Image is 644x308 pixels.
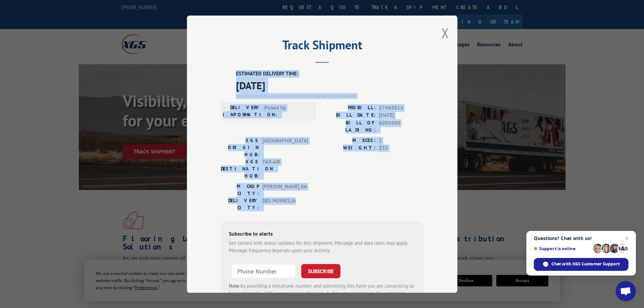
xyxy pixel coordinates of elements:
label: XGS DESTINATION HUB: [221,158,259,179]
label: PIECES: [322,137,376,144]
div: Get texted with status updates for this shipment. Message and data rates may apply. Message frequ... [229,239,415,254]
button: Close modal [442,24,449,42]
strong: Note: [229,282,241,289]
span: DES MOINES , IA [262,197,308,211]
label: ESTIMATED DELIVERY TIME: [236,70,424,78]
span: [PERSON_NAME] , GA [262,183,308,197]
span: Picked Up [264,104,310,118]
span: [GEOGRAPHIC_DATA] [262,137,308,158]
h2: Track Shipment [221,40,424,53]
span: Support is online [534,246,591,251]
span: 17468815 [379,104,424,112]
span: 1 [379,137,424,144]
label: DELIVERY CITY: [221,197,259,211]
span: TAX-AIR [262,158,308,179]
span: [DATE] [379,112,424,119]
span: [DATE] [236,77,424,93]
div: The estimated time is using the time zone for the delivery destination. [236,93,424,99]
span: Chat with XGS Customer Support [534,258,628,271]
span: 6006800 [379,119,424,133]
div: by providing a telephone number and submitting this form you are consenting to be contacted by SM... [229,282,415,305]
a: Open chat [616,281,636,301]
label: DELIVERY INFORMATION: [223,104,261,118]
span: 233 [379,144,424,152]
label: BILL OF LADING: [322,119,376,133]
input: Phone Number [232,264,296,278]
label: BILL DATE: [322,112,376,119]
span: Questions? Chat with us! [534,236,628,241]
label: XGS ORIGIN HUB: [221,137,259,158]
div: Subscribe to alerts [229,229,415,239]
label: WEIGHT: [322,144,376,152]
label: PROBILL: [322,104,376,112]
label: PICKUP CITY: [221,183,259,197]
span: Chat with XGS Customer Support [551,261,620,267]
button: SUBSCRIBE [301,264,340,278]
